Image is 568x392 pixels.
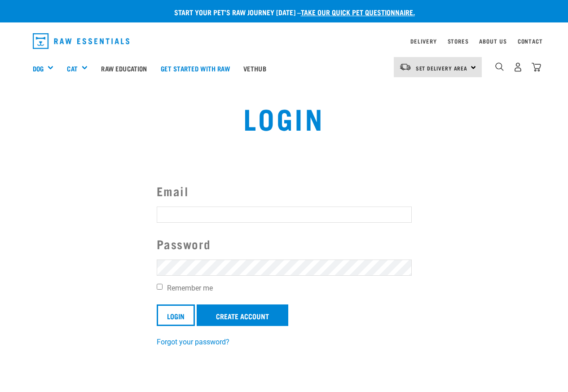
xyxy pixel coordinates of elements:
[157,304,195,326] input: Login
[518,40,543,43] a: Contact
[157,284,163,290] input: Remember me
[33,63,44,74] a: Dog
[111,101,457,134] h1: Login
[67,63,77,74] a: Cat
[301,10,415,14] a: take our quick pet questionnaire.
[157,338,229,346] a: Forgot your password?
[33,33,130,49] img: Raw Essentials Logo
[26,30,543,53] nav: dropdown navigation
[197,304,288,326] a: Create Account
[479,40,506,43] a: About Us
[94,50,154,86] a: Raw Education
[154,50,237,86] a: Get started with Raw
[237,50,273,86] a: Vethub
[157,283,412,294] label: Remember me
[532,62,541,72] img: home-icon@2x.png
[157,182,412,200] label: Email
[513,62,523,72] img: user.png
[495,62,504,71] img: home-icon-1@2x.png
[399,63,411,71] img: van-moving.png
[416,66,468,70] span: Set Delivery Area
[157,235,412,253] label: Password
[448,40,469,43] a: Stores
[410,40,436,43] a: Delivery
